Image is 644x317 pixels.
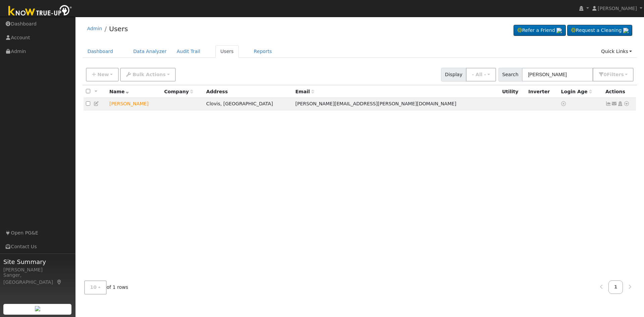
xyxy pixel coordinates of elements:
[84,280,128,294] span: of 1 rows
[109,89,129,94] span: Name
[624,100,630,107] a: Other actions
[605,88,634,95] div: Actions
[522,68,593,82] input: Search
[621,72,624,77] span: s
[441,68,466,82] span: Display
[84,280,107,294] button: 10
[3,272,72,286] div: Sanger, [GEOGRAPHIC_DATA]
[598,6,637,11] span: [PERSON_NAME]
[86,68,119,82] button: New
[206,88,291,95] div: Address
[215,45,239,58] a: Users
[593,68,634,82] button: 0Filters
[107,98,162,110] td: Lead
[466,68,496,82] button: - All -
[87,26,102,31] a: Admin
[561,89,592,94] span: Days since last login
[83,45,118,58] a: Dashboard
[295,101,456,106] span: [PERSON_NAME][EMAIL_ADDRESS][PERSON_NAME][DOMAIN_NAME]
[3,257,72,266] span: Site Summary
[109,25,128,33] a: Users
[295,89,314,94] span: Email
[172,45,205,58] a: Audit Trail
[596,45,637,58] a: Quick Links
[498,68,522,82] span: Search
[94,101,100,106] a: Edit User
[623,28,629,33] img: retrieve
[567,25,632,36] a: Request a Cleaning
[561,101,567,106] a: No login access
[128,45,172,58] a: Data Analyzer
[35,306,40,311] img: retrieve
[608,280,623,294] a: 1
[249,45,277,58] a: Reports
[132,72,166,77] span: Bulk Actions
[514,25,566,36] a: Refer a Friend
[164,89,193,94] span: Company name
[556,28,562,33] img: retrieve
[56,279,62,285] a: Map
[607,72,624,77] span: Filter
[5,4,75,19] img: Know True-Up
[120,68,175,82] button: Bulk Actions
[97,72,109,77] span: New
[611,100,618,107] a: adam.tsudama@gmail.com
[90,284,97,290] span: 10
[528,88,556,95] div: Inverter
[617,101,623,106] a: Login As
[502,88,524,95] div: Utility
[3,266,72,273] div: [PERSON_NAME]
[204,98,293,110] td: Clovis, [GEOGRAPHIC_DATA]
[605,101,611,106] a: Not connected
